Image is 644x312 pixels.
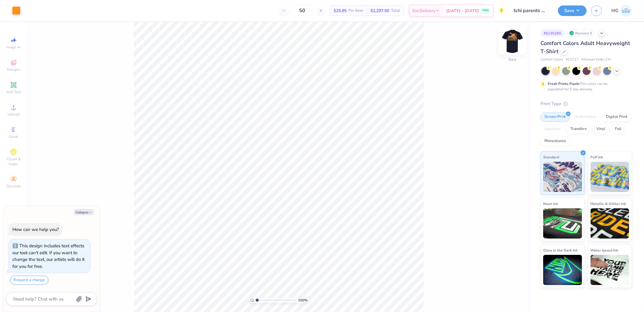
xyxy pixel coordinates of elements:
div: # 513529A [540,29,565,37]
span: Standard [543,154,559,160]
span: FREE [482,8,489,13]
img: Water based Ink [591,255,630,285]
span: Total [391,8,400,14]
div: This design includes text effects our tool can't edit. If you want to change the text, our artist... [12,243,85,269]
div: Rhinestones [540,137,570,146]
div: Screen Print [540,112,570,122]
span: Comfort Colors Adult Heavyweight T-Shirt [540,40,630,55]
a: MG [611,5,632,17]
span: Metallic & Glitter Ink [591,200,626,207]
strong: Fresh Prints Flash: [548,81,580,86]
span: Per Item [348,8,363,14]
img: Puff Ink [591,162,630,192]
span: MG [611,7,619,14]
span: # C1717 [566,57,578,62]
span: Decorate [6,184,21,189]
button: Save [558,5,587,16]
span: [DATE] - [DATE] [446,8,479,14]
div: Embroidery [572,112,600,122]
span: Minimum Order: 24 + [582,57,612,62]
span: $1,297.50 [370,8,389,14]
button: Request a change [10,276,48,284]
div: This color can be expedited for 5 day delivery. [548,81,622,92]
span: Add Text [6,89,21,94]
span: Image AI [7,45,21,50]
span: Greek [9,134,18,139]
img: Michael Galon [620,5,632,17]
input: Untitled Design [509,5,553,17]
div: Applique [540,125,565,134]
div: Transfers [566,125,591,134]
span: Clipart & logos [3,157,24,166]
input: – – [290,5,314,16]
div: Digital Print [602,112,631,122]
span: Glow in the Dark Ink [543,247,578,253]
div: Print Type [540,100,632,107]
div: Vinyl [592,125,609,134]
span: Water based Ink [591,247,618,253]
span: Puff Ink [591,154,603,160]
img: Standard [543,162,582,192]
button: Collapse [74,209,94,215]
div: Back [508,57,516,63]
span: Comfort Colors [540,57,563,62]
span: 100 % [298,297,308,303]
div: How can we help you? [12,226,59,232]
img: Glow in the Dark Ink [543,255,582,285]
div: Revision 5 [568,29,595,37]
img: Neon Ink [543,208,582,239]
span: Upload [8,112,20,117]
span: Neon Ink [543,200,558,207]
span: Designs [7,67,20,72]
span: Est. Delivery [412,8,435,14]
div: Foil [611,125,625,134]
img: Back [500,29,524,53]
img: Metallic & Glitter Ink [591,208,630,239]
span: $25.95 [334,8,347,14]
